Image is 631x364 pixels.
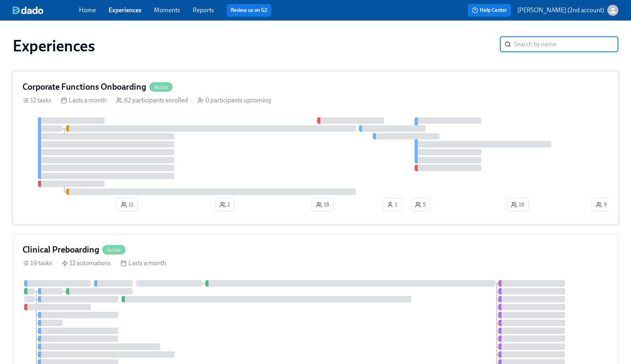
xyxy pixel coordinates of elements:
[215,198,234,211] button: 2
[116,96,188,105] div: 62 participants enrolled
[121,201,133,209] span: 11
[109,6,141,14] a: Experiences
[13,36,95,55] h1: Experiences
[23,96,51,105] div: 12 tasks
[468,4,511,17] button: Help Center
[13,71,618,224] a: Corporate Functions OnboardingActive12 tasks Lasts a month 62 participants enrolled 0 participant...
[149,84,173,90] span: Active
[62,259,111,268] div: 12 automations
[231,6,267,14] a: Review us on G2
[102,247,126,253] span: Active
[511,201,524,209] span: 16
[411,198,430,211] button: 5
[120,259,166,268] div: Lasts a month
[517,5,618,16] button: [PERSON_NAME] (2nd account)
[383,198,402,211] button: 1
[517,6,604,15] p: [PERSON_NAME] (2nd account)
[154,6,180,14] a: Moments
[514,36,618,52] input: Search by name
[13,6,79,14] a: dado
[79,6,96,14] a: Home
[596,201,607,209] span: 9
[507,198,529,211] button: 16
[220,201,230,209] span: 2
[316,201,329,209] span: 18
[472,6,507,14] span: Help Center
[387,201,397,209] span: 1
[415,201,426,209] span: 5
[197,96,271,105] div: 0 participants upcoming
[592,198,611,211] button: 9
[23,81,146,93] h4: Corporate Functions Onboarding
[23,259,52,268] div: 19 tasks
[116,198,138,211] button: 11
[23,244,99,256] h4: Clinical Preboarding
[312,198,334,211] button: 18
[227,4,271,17] button: Review us on G2
[61,96,107,105] div: Lasts a month
[13,6,43,14] img: dado
[193,6,214,14] a: Reports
